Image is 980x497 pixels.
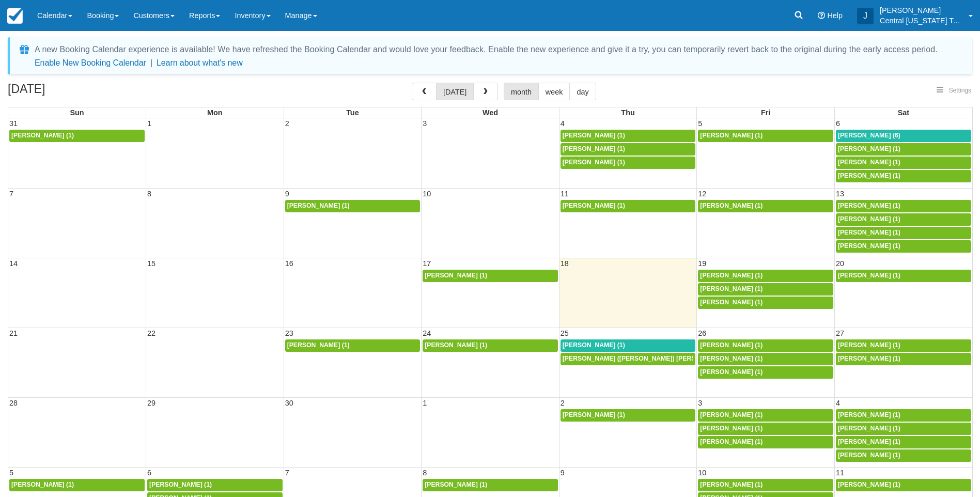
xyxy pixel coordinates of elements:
[700,425,763,432] span: [PERSON_NAME] (1)
[563,411,625,418] span: [PERSON_NAME] (1)
[700,368,763,376] span: [PERSON_NAME] (1)
[8,119,19,128] span: 31
[569,83,596,100] button: day
[561,200,696,212] a: [PERSON_NAME] (1)
[698,479,833,491] a: [PERSON_NAME] (1)
[836,270,971,282] a: [PERSON_NAME] (1)
[698,130,833,142] a: [PERSON_NAME] (1)
[836,143,971,156] a: [PERSON_NAME] (1)
[8,329,19,337] span: 21
[898,108,909,117] span: Sat
[563,341,625,349] span: [PERSON_NAME] (1)
[8,259,19,268] span: 14
[149,481,212,488] span: [PERSON_NAME] (1)
[836,227,971,239] a: [PERSON_NAME] (1)
[838,132,900,139] span: [PERSON_NAME] (6)
[700,299,763,306] span: [PERSON_NAME] (1)
[949,87,971,94] span: Settings
[698,270,833,282] a: [PERSON_NAME] (1)
[827,11,843,20] span: Help
[838,159,900,166] span: [PERSON_NAME] (1)
[538,83,570,100] button: week
[35,43,938,56] div: A new Booking Calendar experience is available! We have refreshed the Booking Calendar and would ...
[559,329,570,337] span: 25
[698,366,833,379] a: [PERSON_NAME] (1)
[423,339,558,352] a: [PERSON_NAME] (1)
[422,190,432,198] span: 10
[838,242,900,250] span: [PERSON_NAME] (1)
[8,190,14,198] span: 7
[284,190,290,198] span: 9
[425,341,487,349] span: [PERSON_NAME] (1)
[559,469,566,477] span: 9
[836,157,971,169] a: [PERSON_NAME] (1)
[835,119,841,128] span: 6
[284,469,290,477] span: 7
[838,438,900,445] span: [PERSON_NAME] (1)
[838,202,900,209] span: [PERSON_NAME] (1)
[561,339,696,352] a: [PERSON_NAME] (1)
[838,355,900,362] span: [PERSON_NAME] (1)
[700,132,763,139] span: [PERSON_NAME] (1)
[698,353,833,365] a: [PERSON_NAME] (1)
[700,411,763,418] span: [PERSON_NAME] (1)
[423,479,558,491] a: [PERSON_NAME] (1)
[287,202,350,209] span: [PERSON_NAME] (1)
[700,285,763,292] span: [PERSON_NAME] (1)
[836,423,971,435] a: [PERSON_NAME] (1)
[157,58,243,67] a: Learn about what's new
[818,12,825,19] i: Help
[697,399,703,407] span: 3
[563,202,625,209] span: [PERSON_NAME] (1)
[836,170,971,182] a: [PERSON_NAME] (1)
[838,272,900,279] span: [PERSON_NAME] (1)
[284,119,290,128] span: 2
[838,145,900,152] span: [PERSON_NAME] (1)
[697,469,707,477] span: 10
[700,481,763,488] span: [PERSON_NAME] (1)
[7,8,23,24] img: checkfront-main-nav-mini-logo.png
[836,339,971,352] a: [PERSON_NAME] (1)
[561,353,696,365] a: [PERSON_NAME] ([PERSON_NAME]) [PERSON_NAME] (1)
[563,159,625,166] span: [PERSON_NAME] (1)
[835,469,845,477] span: 11
[561,130,696,142] a: [PERSON_NAME] (1)
[835,399,841,407] span: 4
[559,259,570,268] span: 18
[423,270,558,282] a: [PERSON_NAME] (1)
[930,83,977,98] button: Settings
[698,339,833,352] a: [PERSON_NAME] (1)
[8,399,19,407] span: 28
[836,240,971,253] a: [PERSON_NAME] (1)
[563,132,625,139] span: [PERSON_NAME] (1)
[146,259,157,268] span: 15
[697,119,703,128] span: 5
[422,399,428,407] span: 1
[422,259,432,268] span: 17
[422,329,432,337] span: 24
[287,341,350,349] span: [PERSON_NAME] (1)
[700,355,763,362] span: [PERSON_NAME] (1)
[697,259,707,268] span: 19
[146,190,152,198] span: 8
[838,411,900,418] span: [PERSON_NAME] (1)
[559,190,570,198] span: 11
[561,409,696,422] a: [PERSON_NAME] (1)
[11,132,74,139] span: [PERSON_NAME] (1)
[422,119,428,128] span: 3
[9,130,145,142] a: [PERSON_NAME] (1)
[621,108,634,117] span: Thu
[285,200,421,212] a: [PERSON_NAME] (1)
[8,469,14,477] span: 5
[838,425,900,432] span: [PERSON_NAME] (1)
[697,329,707,337] span: 26
[836,353,971,365] a: [PERSON_NAME] (1)
[700,438,763,445] span: [PERSON_NAME] (1)
[838,215,900,223] span: [PERSON_NAME] (1)
[35,58,146,68] button: Enable New Booking Calendar
[838,452,900,459] span: [PERSON_NAME] (1)
[207,108,223,117] span: Mon
[346,108,359,117] span: Tue
[838,481,900,488] span: [PERSON_NAME] (1)
[838,172,900,179] span: [PERSON_NAME] (1)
